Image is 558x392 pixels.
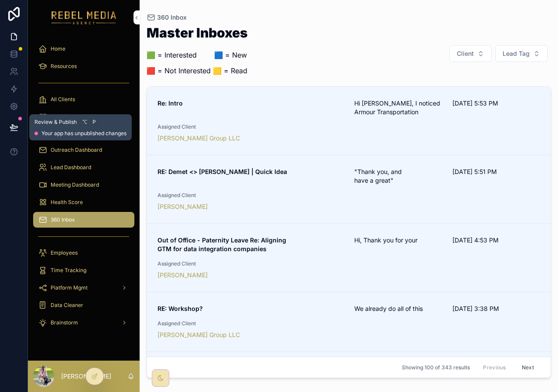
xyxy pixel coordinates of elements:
[33,297,134,313] a: Data Cleaner
[452,304,540,313] span: [DATE] 3:38 PM
[157,236,288,252] strong: Out of Office - Paternity Leave Re: Aligning GTM for data integration companies
[449,45,492,62] button: Select Button
[354,236,442,245] span: Hi, Thank you for your
[457,49,474,58] span: Client
[157,202,208,211] a: [PERSON_NAME]
[51,199,83,206] span: Health Score
[354,99,442,116] span: Hi [PERSON_NAME], I noticed Armour Transportation
[51,181,99,188] span: Meeting Dashboard
[157,99,183,107] strong: Re: Intro
[354,167,442,185] span: "Thank you, and have a great"
[402,364,470,371] span: Showing 100 of 343 results
[157,305,203,312] strong: RE: Workshop?
[452,99,540,108] span: [DATE] 5:53 PM
[51,319,78,326] span: Brainstorm
[51,302,83,309] span: Data Cleaner
[452,236,540,245] span: [DATE] 4:53 PM
[33,177,134,193] a: Meeting Dashboard
[147,224,551,292] a: Out of Office - Paternity Leave Re: Aligning GTM for data integration companiesHi, Thank you for ...
[61,372,111,381] p: [PERSON_NAME]
[51,96,75,103] span: All Clients
[503,49,530,58] span: Lead Tag
[51,267,86,274] span: Time Tracking
[51,147,102,153] span: Outreach Dashboard
[147,155,551,224] a: RE: Demet <> [PERSON_NAME] | Quick Idea"Thank you, and have a great"[DATE] 5:51 PMAssigned Client...
[33,109,134,125] a: All Tasks
[51,216,75,223] span: 360 Inbox
[147,87,551,155] a: Re: IntroHi [PERSON_NAME], I noticed Armour Transportation[DATE] 5:53 PMAssigned Client[PERSON_NA...
[33,92,134,107] a: All Clients
[157,134,240,143] a: [PERSON_NAME] Group LLC
[147,50,248,60] p: 🟩 = Interested ‎ ‎ ‎ ‎ ‎ ‎‎ ‎ 🟦 = New
[51,113,72,120] span: All Tasks
[33,160,134,175] a: Lead Dashboard
[33,41,134,57] a: Home
[354,304,442,313] span: We already do all of this
[33,315,134,331] a: Brainstorm
[147,26,248,39] h1: Master Inboxes
[147,292,551,352] a: RE: Workshop?We already do all of this[DATE] 3:38 PMAssigned Client[PERSON_NAME] Group LLC
[51,10,116,24] img: App logo
[51,284,88,291] span: Platform Mgmt
[33,194,134,210] a: Health Score
[91,119,98,126] span: P
[41,130,127,137] span: Your app has unpublished changes
[452,167,540,176] span: [DATE] 5:51 PM
[147,65,248,76] p: 🟥 = Not Interested 🟨 = Read
[157,168,287,175] strong: RE: Demet <> [PERSON_NAME] | Quick Idea
[51,63,77,70] span: Resources
[81,119,88,126] span: ⌥
[28,35,140,342] div: scrollable content
[157,13,187,22] span: 360 Inbox
[157,260,245,267] span: Assigned Client
[51,164,91,171] span: Lead Dashboard
[157,192,245,199] span: Assigned Client
[516,361,540,374] button: Next
[51,249,78,256] span: Employees
[157,123,245,130] span: Assigned Client
[33,245,134,261] a: Employees
[33,142,134,158] a: Outreach Dashboard
[51,45,65,52] span: Home
[33,212,134,228] a: 360 Inbox
[157,320,245,327] span: Assigned Client
[33,58,134,74] a: Resources
[33,262,134,278] a: Time Tracking
[495,45,548,62] button: Select Button
[34,119,77,126] span: Review & Publish
[157,331,240,339] a: [PERSON_NAME] Group LLC
[33,280,134,296] a: Platform Mgmt
[147,13,187,22] a: 360 Inbox
[157,271,208,280] a: [PERSON_NAME]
